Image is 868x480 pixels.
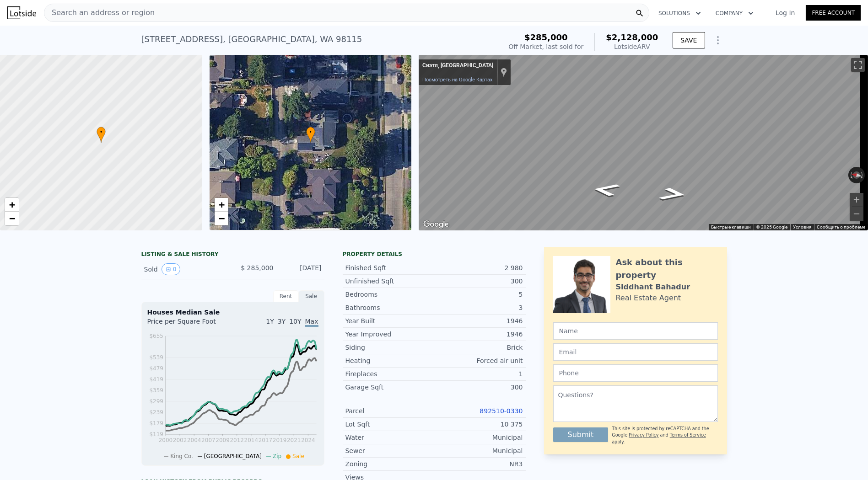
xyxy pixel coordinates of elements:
div: Year Built [345,316,434,325]
div: Ask about this property [616,256,718,282]
div: Brick [434,343,523,352]
tspan: $119 [149,432,163,438]
div: • [306,127,315,143]
tspan: 2021 [287,437,301,443]
div: Street View [419,55,868,230]
tspan: $239 [149,409,163,416]
a: Открыть эту область в Google Картах (в новом окне) [421,219,451,230]
span: 1Y [266,318,274,325]
div: Fireplaces [345,369,434,379]
tspan: $359 [149,387,163,394]
tspan: 2014 [244,437,258,443]
div: 1946 [434,316,523,325]
tspan: 2002 [173,437,187,443]
tspan: $419 [149,376,163,383]
div: LISTING & SALE HISTORY [141,251,324,260]
span: $285,000 [524,32,568,42]
span: $ 285,000 [241,264,273,272]
a: Zoom out [215,212,228,225]
a: Zoom out [5,212,19,225]
div: 300 [434,383,523,392]
a: Условия (ссылка откроется в новой вкладке) [793,224,811,229]
tspan: $539 [149,354,163,361]
tspan: $299 [149,398,163,405]
span: + [218,199,224,210]
div: Off Market, last sold for [508,42,583,51]
div: Lotside ARV [606,42,658,51]
div: Houses Median Sale [147,308,318,317]
div: Bathrooms [345,303,434,312]
tspan: $479 [149,365,163,372]
button: Повернуть против часовой стрелки [848,167,853,183]
div: 10 375 [434,420,523,429]
div: 300 [434,277,523,286]
div: 2 980 [434,263,523,272]
div: Parcel [345,406,434,416]
a: Сообщить о проблеме [817,224,865,229]
div: Garage Sqft [345,383,434,392]
div: [STREET_ADDRESS] , [GEOGRAPHIC_DATA] , WA 98115 [141,33,362,46]
tspan: 2017 [258,437,272,443]
span: Search an address or region [44,7,155,18]
div: Unfinished Sqft [345,277,434,286]
tspan: $655 [149,333,163,339]
a: Log In [765,8,806,17]
div: Bedrooms [345,290,434,299]
a: Free Account [806,5,861,21]
path: На юг [647,184,699,204]
input: Email [553,343,718,361]
span: − [9,213,15,224]
span: King Co. [170,453,193,459]
tspan: $179 [149,420,163,427]
tspan: 2024 [301,437,315,443]
a: Показать местоположение [501,67,507,77]
div: Sold [144,263,226,275]
div: 1946 [434,330,523,339]
span: $2,128,000 [606,32,658,42]
div: 3 [434,303,523,312]
span: − [218,213,224,224]
div: Карта [419,55,868,230]
span: © 2025 Google [756,224,787,229]
span: • [97,128,106,136]
tspan: 2000 [158,437,173,443]
img: Lotside [7,6,36,19]
button: Show Options [709,31,727,49]
a: Zoom in [5,198,19,212]
button: Company [708,5,761,21]
button: Вернуться к исходному представлению [848,170,865,180]
a: Zoom in [215,198,228,212]
button: Уменьшить [850,207,863,221]
input: Name [553,322,718,340]
div: Forced air unit [434,356,523,365]
div: This site is protected by reCAPTCHA and the Google and apply. [612,426,717,445]
a: Посмотреть на Google Картах [422,77,492,83]
tspan: 2019 [273,437,287,443]
button: Быстрые клавиши [711,224,751,230]
span: 10Y [289,318,301,325]
span: Zip [273,453,281,459]
span: 3Y [278,318,286,325]
div: [DATE] [281,263,322,275]
button: Увеличить [850,193,863,207]
div: NR3 [434,459,523,469]
span: • [306,128,315,136]
a: Privacy Policy [629,432,658,437]
span: Sale [292,453,304,459]
div: Water [345,433,434,442]
span: [GEOGRAPHIC_DATA] [204,453,262,459]
div: 1 [434,369,523,379]
button: SAVE [673,32,705,48]
div: Sale [299,290,324,302]
button: Solutions [651,5,708,21]
button: View historical data [162,263,181,275]
div: Siding [345,343,434,352]
div: Lot Sqft [345,420,434,429]
div: Heating [345,356,434,365]
div: Rent [273,290,299,302]
tspan: 2004 [187,437,201,443]
div: Municipal [434,433,523,442]
tspan: 2007 [201,437,216,443]
div: Price per Square Foot [147,317,233,331]
div: Zoning [345,459,434,469]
